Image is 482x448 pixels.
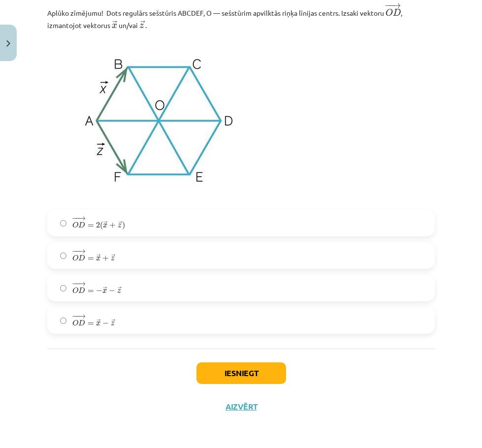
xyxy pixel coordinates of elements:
span: = [88,322,94,325]
span: O [72,222,78,228]
span: → [78,282,86,286]
span: + [109,223,116,228]
button: Aizvērt [223,402,260,412]
span: − [72,217,78,221]
span: O [72,255,78,261]
span: − [102,320,109,326]
span: = [88,290,94,293]
span: = [88,257,94,260]
span: − [96,288,102,294]
span: = [88,224,94,227]
span: → [78,217,86,221]
span: → [391,3,401,8]
span: x [96,256,100,261]
span: O [72,287,78,293]
span: z [139,24,144,29]
p: Aplūko zīmējumu! Dots regulārs sešstūris ABCDEF, O — sešstūrim apvilktās riņķa līnijas centrs. Iz... [47,2,435,31]
span: + [102,256,109,261]
span: z [118,224,122,228]
span: → [103,221,107,227]
span: → [96,254,100,260]
span: − [75,314,76,319]
span: x [103,224,107,228]
span: − [388,3,390,8]
span: x [96,321,100,326]
span: − [109,288,115,294]
span: z [111,321,115,326]
span: ) [122,221,125,230]
span: − [72,282,78,286]
span: D [78,222,85,228]
span: → [96,319,100,325]
span: → [118,221,122,227]
span: 2 [96,222,100,228]
span: − [72,249,78,254]
span: O [72,320,78,326]
span: ( [100,221,103,230]
span: D [78,287,85,293]
span: → [103,287,107,292]
span: z [111,256,115,261]
span: D [78,255,85,261]
span: x [102,289,107,293]
span: − [75,249,76,254]
span: x [112,24,117,29]
span: O [386,9,393,16]
span: → [111,319,115,325]
span: z [117,289,121,293]
span: − [75,282,76,286]
span: D [393,9,401,16]
span: → [140,21,145,28]
span: − [72,314,78,319]
button: Iesniegt [196,362,286,384]
span: → [118,287,122,292]
span: − [385,3,392,8]
img: icon-close-lesson-0947bae3869378f0d4975bcd49f059093ad1ed9edebbc8119c70593378902aed.svg [6,40,10,47]
span: → [111,254,115,260]
span: D [78,320,85,326]
span: → [112,21,117,28]
span: → [78,314,86,319]
span: → [78,249,86,254]
span: − [75,217,76,221]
